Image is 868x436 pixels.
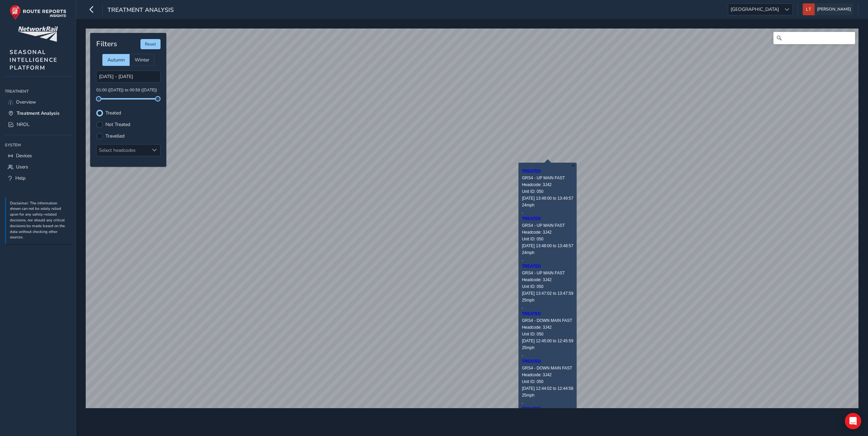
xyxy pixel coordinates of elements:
[105,134,124,139] label: Travelled
[5,96,71,108] a: Overview
[773,32,855,44] input: Search
[97,145,149,156] div: Select headcodes
[522,188,573,195] div: Unit ID: 050
[522,195,573,202] div: [DATE] 13:49:00 to 13:49:57
[18,26,58,42] img: customer logo
[5,161,71,172] a: Users
[10,201,68,241] p: Disclaimer: The information shown can not be solely relied upon for any safety-related decisions,...
[5,150,71,161] a: Devices
[10,48,57,72] span: SEASONAL INTELLIGENCE PLATFORM
[522,290,573,297] div: [DATE] 13:47:02 to 13:47:59
[522,276,573,283] div: Headcode: 3J42
[107,6,174,15] span: Treatment Analysis
[522,168,573,175] div: TREATED
[522,392,573,399] div: 25mph
[102,54,130,66] div: Autumn
[728,4,781,15] span: [GEOGRAPHIC_DATA]
[15,175,26,181] span: Help
[140,39,161,49] button: Reset
[522,331,573,338] div: Unit ID: 050
[10,5,66,20] img: rr logo
[17,121,30,128] span: NROL
[107,57,125,63] span: Autumn
[522,338,573,344] div: [DATE] 12:45:00 to 12:45:59
[522,405,573,412] div: TREATED
[16,152,32,159] span: Devices
[845,413,861,429] div: Open Intercom Messenger
[803,3,853,15] button: [PERSON_NAME]
[522,229,573,236] div: Headcode: 3J42
[5,108,71,119] a: Treatment Analysis
[5,140,71,150] div: System
[522,242,573,249] div: [DATE] 13:48:00 to 13:48:57
[105,111,121,115] label: Treated
[522,371,573,378] div: Headcode: 3J42
[522,317,573,324] div: GRS4 - DOWN MAIN FAST
[130,54,154,66] div: Winter
[5,86,71,96] div: Treatment
[105,122,130,127] label: Not Treated
[522,236,573,242] div: Unit ID: 050
[522,385,573,392] div: [DATE] 12:44:02 to 12:44:58
[817,3,851,15] span: [PERSON_NAME]
[16,164,28,170] span: Users
[522,344,573,351] div: 25mph
[522,324,573,331] div: Headcode: 3J42
[135,57,149,63] span: Winter
[5,172,71,184] a: Help
[522,263,573,270] div: TREATED
[522,378,573,385] div: Unit ID: 050
[522,297,573,304] div: 25mph
[522,283,573,290] div: Unit ID: 050
[86,29,858,408] canvas: Map
[96,87,161,93] p: 01:00 ([DATE]) to 00:59 ([DATE])
[803,3,815,15] img: diamond-layout
[522,365,573,371] div: GRS4 - DOWN MAIN FAST
[5,119,71,130] a: NROL
[522,181,573,188] div: Headcode: 3J42
[16,99,36,105] span: Overview
[522,215,573,222] div: TREATED
[522,202,573,208] div: 24mph
[522,222,573,229] div: GRS4 - UP MAIN FAST
[522,358,573,365] div: TREATED
[96,40,117,48] h4: Filters
[522,175,573,181] div: GRS4 - UP MAIN FAST
[17,110,60,116] span: Treatment Analysis
[522,270,573,276] div: GRS4 - UP MAIN FAST
[522,249,573,256] div: 24mph
[522,310,573,317] div: TREATED
[570,163,577,168] button: Close popup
